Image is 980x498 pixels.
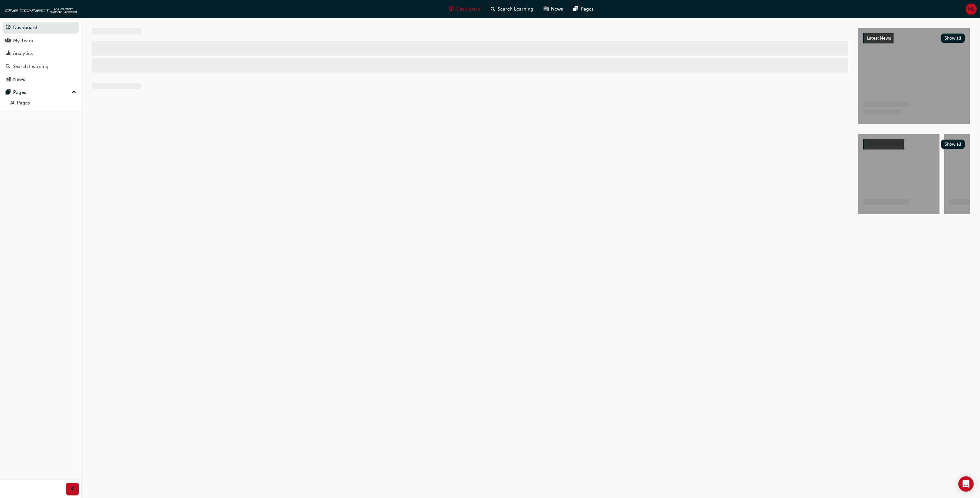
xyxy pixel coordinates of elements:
[3,3,77,15] img: oneconnect
[3,48,79,59] a: Analytics
[498,5,533,13] span: Search Learning
[6,38,11,44] span: people-icon
[444,3,486,16] a: guage-iconDashboard
[551,5,563,13] span: News
[544,5,548,13] span: news-icon
[3,73,79,85] a: News
[3,87,79,98] button: Pages
[538,3,568,16] a: news-iconNews
[13,63,48,70] div: Search Learning
[573,5,578,13] span: pages-icon
[6,64,10,70] span: search-icon
[958,476,974,492] div: Open Intercom Messenger
[3,61,79,73] a: Search Learning
[449,5,454,13] span: guage-icon
[568,3,599,16] a: pages-iconPages
[941,140,965,149] button: Show all
[70,485,75,493] span: prev-icon
[966,4,977,15] button: ML
[72,88,76,96] span: up-icon
[941,34,965,43] button: Show all
[3,20,79,87] button: DashboardMy TeamAnalyticsSearch LearningNews
[6,25,11,31] span: guage-icon
[6,77,11,82] span: news-icon
[6,90,11,96] span: pages-icon
[6,51,11,57] span: chart-icon
[867,35,891,41] span: Latest News
[491,5,495,13] span: search-icon
[8,98,79,108] a: All Pages
[13,37,33,44] div: My Team
[863,139,965,149] a: Show all
[456,5,480,13] span: Dashboard
[13,76,25,83] div: News
[3,35,79,47] a: My Team
[13,50,33,57] div: Analytics
[3,22,79,34] a: Dashboard
[863,33,965,43] a: Latest NewsShow all
[13,89,26,96] div: Pages
[486,3,538,16] a: search-iconSearch Learning
[581,5,594,13] span: Pages
[968,5,975,13] span: ML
